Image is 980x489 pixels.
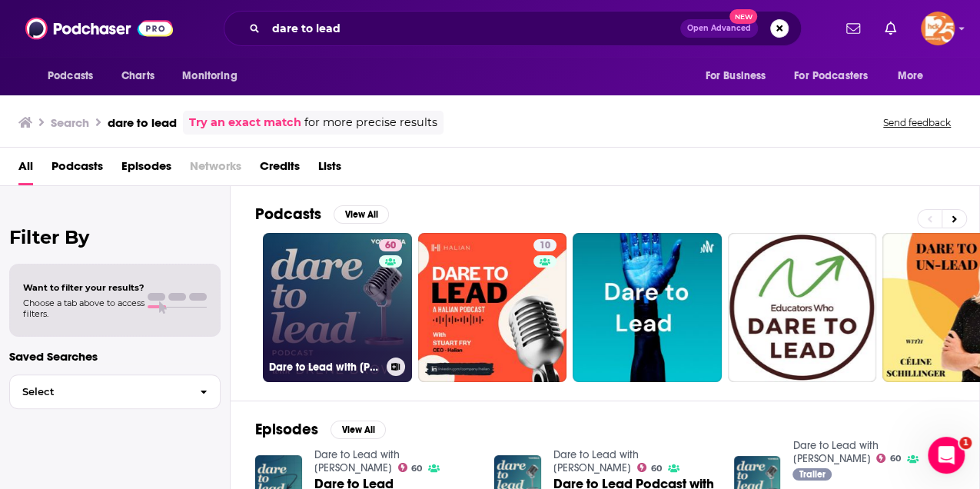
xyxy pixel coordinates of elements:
span: Trailer [799,470,826,479]
a: EpisodesView All [255,420,386,439]
button: Select [9,374,221,409]
iframe: Intercom live chat [928,437,965,474]
img: Podchaser - Follow, Share and Rate Podcasts [25,14,173,43]
span: Want to filter your results? [23,282,145,293]
span: Choose a tab above to access filters. [23,298,145,319]
img: User Profile [921,12,955,45]
span: For Podcasters [794,65,868,87]
span: Podcasts [48,65,93,87]
h3: dare to lead [108,115,177,130]
a: Show notifications dropdown [879,15,902,42]
h2: Podcasts [255,205,321,224]
p: Saved Searches [9,349,221,364]
a: 60 [876,454,901,463]
a: Episodes [121,154,171,185]
span: 60 [651,465,662,472]
button: Send feedback [879,116,955,129]
h2: Episodes [255,420,318,439]
span: New [729,9,757,24]
span: 60 [411,465,422,472]
button: View All [331,421,386,439]
div: Search podcasts, credits, & more... [224,11,802,46]
button: open menu [784,62,890,91]
a: Lists [318,154,341,185]
h3: Search [51,115,89,130]
span: Open Advanced [687,25,751,32]
span: 60 [385,238,396,254]
a: Dare to Lead with Brené Brown [792,439,878,465]
span: 10 [540,238,550,254]
a: 60Dare to Lead with [PERSON_NAME] [263,233,412,382]
a: 60 [398,463,423,472]
a: Credits [260,154,300,185]
span: For Business [705,65,766,87]
span: for more precise results [304,114,437,131]
a: Dare to Lead with Brené Brown [553,448,639,474]
span: More [898,65,924,87]
button: View All [334,205,389,224]
a: Podcasts [51,154,103,185]
a: PodcastsView All [255,205,389,224]
span: Select [10,387,188,397]
a: All [18,154,33,185]
button: open menu [37,62,113,91]
button: open menu [887,62,943,91]
a: Try an exact match [189,114,301,131]
span: Networks [190,154,241,185]
button: open menu [171,62,257,91]
span: Monitoring [182,65,237,87]
a: Show notifications dropdown [840,15,866,42]
span: Charts [121,65,154,87]
span: 1 [959,437,972,449]
a: Charts [111,62,164,91]
input: Search podcasts, credits, & more... [266,16,680,41]
h2: Filter By [9,226,221,248]
a: Dare to Lead with Brené Brown [314,448,400,474]
a: 10 [533,239,556,251]
a: 10 [418,233,567,382]
span: 60 [890,455,901,462]
span: Logged in as kerrifulks [921,12,955,45]
button: Open AdvancedNew [680,19,758,38]
a: 60 [637,463,662,472]
button: Show profile menu [921,12,955,45]
button: open menu [694,62,785,91]
h3: Dare to Lead with [PERSON_NAME] [269,361,380,374]
a: 60 [379,239,402,251]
